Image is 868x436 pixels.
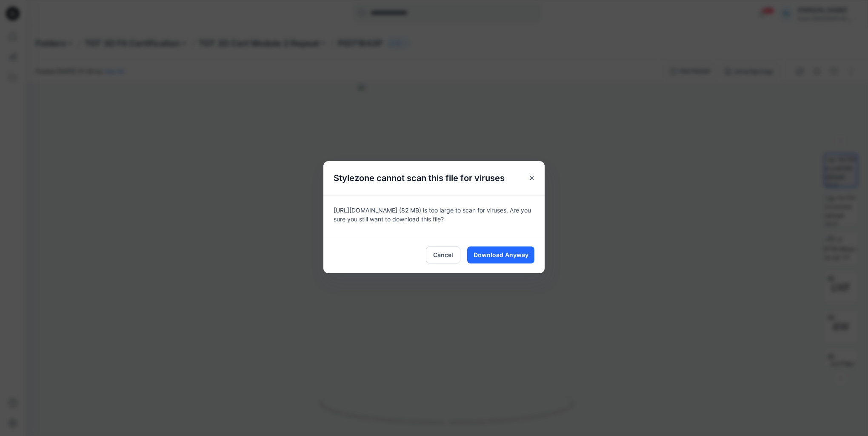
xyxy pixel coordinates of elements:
h5: Stylezone cannot scan this file for viruses [323,161,515,195]
span: Cancel [433,250,453,259]
button: Cancel [426,246,460,263]
button: Download Anyway [467,246,534,263]
button: Close [524,170,540,186]
span: Download Anyway [474,250,528,259]
div: [URL][DOMAIN_NAME] (82 MB) is too large to scan for viruses. Are you sure you still want to downl... [323,195,545,236]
